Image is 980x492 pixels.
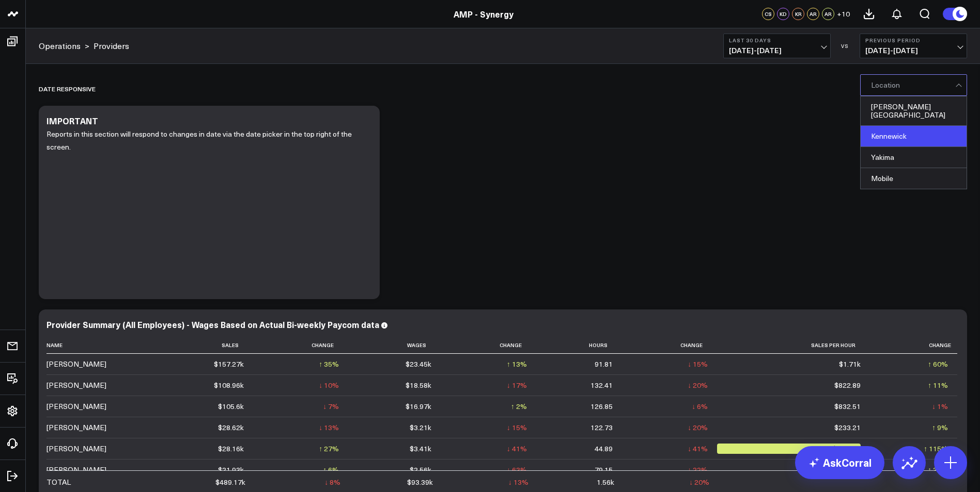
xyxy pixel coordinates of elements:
[454,8,514,20] a: AMP - Synergy
[507,380,527,390] div: ↓ 17%
[932,422,948,433] div: ↑ 9%
[46,337,150,354] th: Name
[717,444,861,454] div: $627.33
[839,359,861,369] div: $1.71k
[688,444,708,454] div: ↓ 41%
[508,477,528,487] div: ↓ 13%
[688,359,708,369] div: ↓ 15%
[507,444,527,454] div: ↓ 41%
[407,477,433,487] div: $93.39k
[688,380,708,390] div: ↓ 20%
[218,422,244,433] div: $28.62k
[39,40,89,52] div: >
[507,359,527,369] div: ↑ 13%
[507,465,527,475] div: ↓ 63%
[46,401,106,412] div: [PERSON_NAME]
[46,465,106,475] div: [PERSON_NAME]
[410,444,431,454] div: $3.41k
[688,465,708,475] div: ↓ 22%
[319,359,339,369] div: ↑ 35%
[836,43,854,49] div: VS
[590,401,613,412] div: 126.85
[807,8,819,20] div: AR
[319,380,339,390] div: ↓ 10%
[861,126,967,147] div: Kennewick
[253,337,348,354] th: Change
[218,401,244,412] div: $105.6k
[837,10,850,18] span: + 10
[215,477,245,487] div: $489.17k
[865,46,961,55] span: [DATE] - [DATE]
[861,168,967,189] div: Mobile
[860,34,967,58] button: Previous Period[DATE]-[DATE]
[324,477,340,487] div: ↓ 8%
[406,359,431,369] div: $23.45k
[39,40,81,52] a: Operations
[928,359,948,369] div: ↑ 60%
[777,8,789,20] div: KD
[924,444,948,454] div: ↑ 115%
[597,477,614,487] div: 1.56k
[46,380,106,390] div: [PERSON_NAME]
[792,8,804,20] div: KR
[214,380,244,390] div: $108.96k
[406,380,431,390] div: $18.58k
[46,422,106,433] div: [PERSON_NAME]
[834,380,861,390] div: $822.89
[46,477,71,487] div: TOTAL
[46,319,379,330] div: Provider Summary (All Employees) - Wages Based on Actual Bi-weekly Paycom data
[46,444,106,454] div: [PERSON_NAME]
[834,401,861,412] div: $832.51
[928,380,948,390] div: ↑ 11%
[319,444,339,454] div: ↑ 27%
[319,422,339,433] div: ↓ 13%
[218,465,244,475] div: $21.93k
[595,444,613,454] div: 44.89
[865,37,961,43] b: Previous Period
[410,465,431,475] div: $2.56k
[46,128,372,289] div: Reports in this section will respond to changes in date via the date picker in the top right of t...
[729,37,825,43] b: Last 30 Days
[822,8,834,20] div: AR
[406,401,431,412] div: $16.97k
[762,8,774,20] div: CS
[861,96,967,126] div: [PERSON_NAME][GEOGRAPHIC_DATA]
[590,380,613,390] div: 132.41
[536,337,622,354] th: Hours
[214,359,244,369] div: $157.27k
[717,337,870,354] th: Sales Per Hour
[723,34,831,58] button: Last 30 Days[DATE]-[DATE]
[410,422,431,433] div: $3.21k
[590,422,613,433] div: 122.73
[729,46,825,55] span: [DATE] - [DATE]
[689,477,709,487] div: ↓ 20%
[46,115,98,126] div: IMPORTANT
[688,422,708,433] div: ↓ 20%
[323,465,339,475] div: ↑ 6%
[511,401,527,412] div: ↑ 2%
[595,359,613,369] div: 91.81
[837,8,850,20] button: +10
[932,401,948,412] div: ↓ 1%
[861,147,967,168] div: Yakima
[348,337,441,354] th: Wages
[595,465,613,475] div: 79.15
[323,401,339,412] div: ↓ 7%
[870,337,957,354] th: Change
[692,401,708,412] div: ↓ 6%
[150,337,253,354] th: Sales
[39,77,96,101] div: Date Responsive
[834,422,861,433] div: $233.21
[795,446,884,479] a: AskCorral
[218,444,244,454] div: $28.16k
[507,422,527,433] div: ↓ 15%
[94,40,129,52] a: Providers
[622,337,717,354] th: Change
[46,359,106,369] div: [PERSON_NAME]
[441,337,536,354] th: Change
